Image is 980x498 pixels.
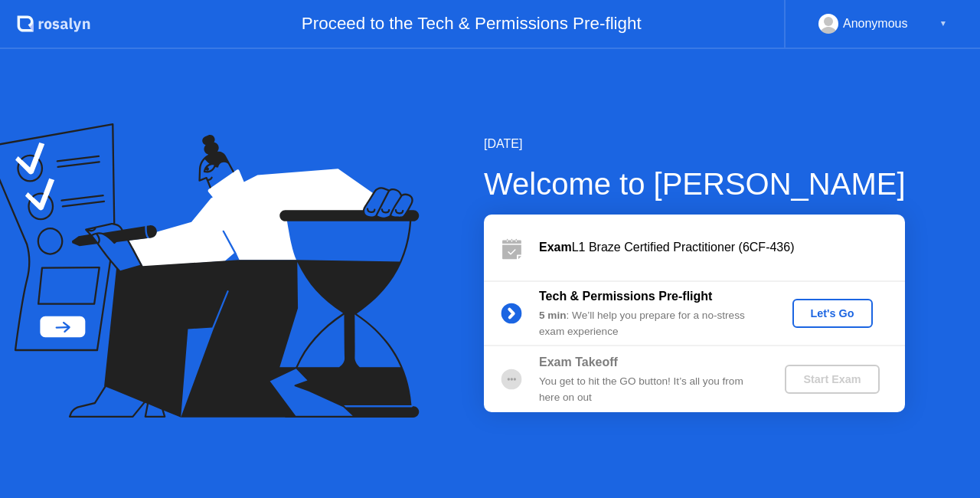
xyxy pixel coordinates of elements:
button: Start Exam [785,365,879,394]
div: Anonymous [843,14,908,34]
b: Exam [539,241,572,254]
div: You get to hit the GO button! It’s all you from here on out [539,374,759,405]
button: Let's Go [792,299,873,328]
div: [DATE] [484,135,906,153]
div: L1 Braze Certified Practitioner (6CF-436) [539,238,905,257]
div: Welcome to [PERSON_NAME] [484,161,906,207]
div: Start Exam [791,373,873,385]
div: Let's Go [799,307,867,319]
b: 5 min [539,310,567,321]
b: Exam Takeoff [539,355,618,369]
div: : We’ll help you prepare for a no-stress exam experience [539,308,759,339]
div: ▼ [939,14,947,34]
b: Tech & Permissions Pre-flight [539,290,712,303]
